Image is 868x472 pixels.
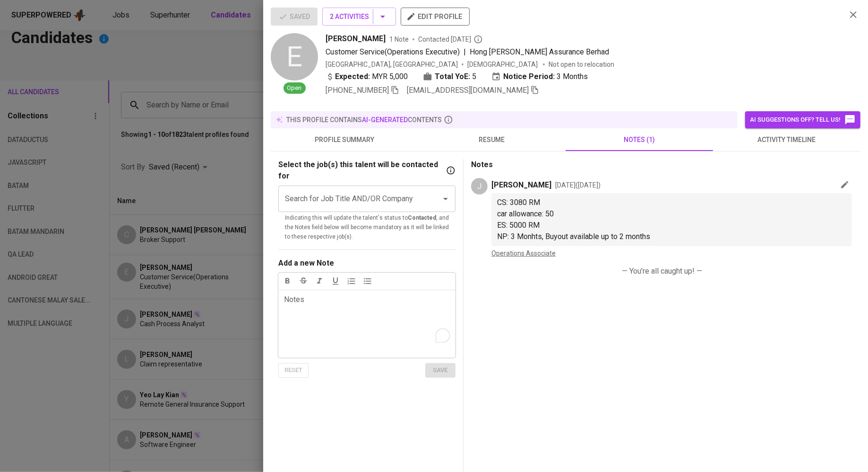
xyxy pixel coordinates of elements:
[326,86,389,95] span: [PHONE_NUMBER]
[497,221,540,230] span: ES: 5000 RM
[285,214,449,242] p: Indicating this will update the talent's status to , and the Notes field below will become mandat...
[491,71,588,82] div: 3 Months
[326,60,458,69] div: [GEOGRAPHIC_DATA], [GEOGRAPHIC_DATA]
[330,11,388,23] span: 2 Activities
[446,166,455,175] svg: If you have a specific job in mind for the talent, indicate it here. This will change the talent'...
[497,198,540,207] span: CS: 3080 RM
[497,209,554,218] span: car allowance: 50
[408,10,462,23] span: edit profile
[278,290,455,358] div: To enrich screen reader interactions, please activate Accessibility in Grammarly extension settings
[571,134,707,146] span: notes (1)
[326,47,460,56] span: Customer Service(Operations Executive)
[472,71,476,82] span: 5
[464,46,466,58] span: |
[278,258,334,269] div: Add a new Note
[276,134,413,146] span: profile summary
[470,47,609,56] span: Hong [PERSON_NAME] Assurance Berhad
[389,35,409,44] span: 1 Note
[467,60,539,69] span: [DEMOGRAPHIC_DATA]
[549,60,614,69] p: Not open to relocation
[479,266,845,277] p: — You’re all caught up! —
[497,232,650,241] span: NP: 3 Monhts, Buyout available up to 2 months
[503,71,555,82] b: Notice Period:
[284,294,304,362] div: Notes
[418,35,483,44] span: Contacted [DATE]
[326,71,408,82] div: MYR 5,000
[407,86,529,95] span: [EMAIL_ADDRESS][DOMAIN_NAME]
[471,159,853,170] p: Notes
[335,71,370,82] b: Expected:
[435,71,470,82] b: Total YoE:
[286,115,442,125] p: this profile contains contents
[439,192,452,205] button: Open
[408,214,436,221] b: Contacted
[401,12,470,20] a: edit profile
[750,114,856,125] span: AI suggestions off? Tell us!
[271,33,318,80] div: E
[284,84,306,93] span: Open
[555,180,601,190] p: [DATE] ( [DATE] )
[322,8,396,26] button: 2 Activities
[473,35,483,44] svg: By Malaysia recruiter
[491,249,556,257] a: Operations Associate
[401,8,470,26] button: edit profile
[362,116,408,124] span: AI-generated
[471,178,488,195] div: J
[745,111,860,128] button: AI suggestions off? Tell us!
[719,134,855,146] span: activity timeline
[491,179,551,191] p: [PERSON_NAME]
[424,134,560,146] span: resume
[326,33,386,45] span: [PERSON_NAME]
[278,159,444,182] p: Select the job(s) this talent will be contacted for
